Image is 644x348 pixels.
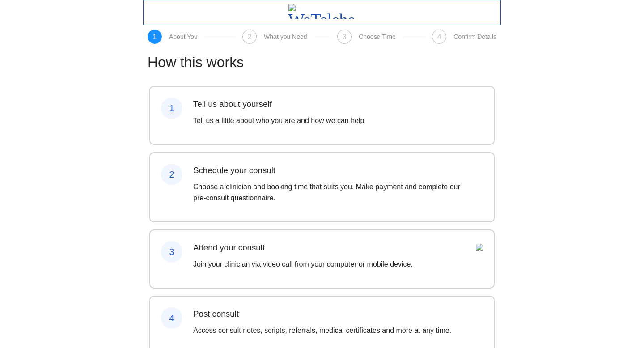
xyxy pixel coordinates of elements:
p: Choose a clinician and booking time that suits you. Make payment and complete our pre-consult que... [193,181,465,204]
div: 3 [161,241,182,263]
p: Join your clinician via video call from your computer or mobile device. [193,259,413,270]
img: WeTelehealth [288,4,356,19]
div: Confirm Details [453,33,496,40]
div: 2 [161,164,182,185]
span: 3 [343,33,347,41]
h3: Schedule your consult [193,164,465,177]
h3: Post consult [193,307,451,320]
img: Assets%2FWeTelehealthBookingWizard%2FDALL%C2%B7E%202023-02-07%2021.21.44%20-%20minimalist%20blue%... [476,166,483,174]
span: 2 [248,33,252,41]
span: 1 [153,33,157,41]
div: Choose Time [359,33,395,40]
h3: Attend your consult [193,241,413,254]
h1: How this works [148,51,496,73]
span: 4 [437,33,441,41]
h3: Tell us about yourself [193,98,364,110]
div: 4 [161,307,182,329]
img: Assets%2FWeTelehealthBookingWizard%2FDALL%C2%B7E%202023-02-07%2022.00.43%20-%20minimalist%20blue%... [476,310,483,317]
p: Access consult notes, scripts, referrals, medical certificates and more at any time. [193,325,451,336]
p: Tell us a little about who you are and how we can help [193,115,364,126]
img: Assets%2FWeTelehealthBookingWizard%2FDALL%C2%B7E%202023-02-07%2021.19.39%20-%20minimalist%20blue%... [476,100,483,107]
div: What you Need [264,33,307,40]
div: 1 [161,98,182,119]
img: Assets%2FWeTelehealthBookingWizard%2FDALL%C2%B7E%202023-02-07%2021.55.47%20-%20minimal%20blue%20i... [476,244,483,251]
div: About You [169,33,198,40]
